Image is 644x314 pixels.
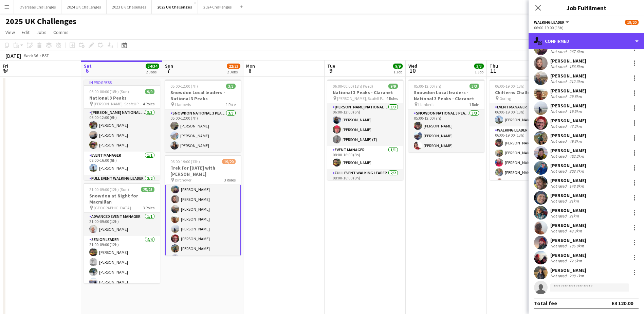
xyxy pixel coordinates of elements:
[550,124,568,129] div: Not rated
[84,213,160,236] app-card-role: Advanced Event Manager1/121:00-09:00 (12h)[PERSON_NAME]
[568,273,585,278] div: 208.1km
[568,228,583,233] div: 43.3km
[490,63,498,69] span: Thu
[51,28,71,37] a: Comms
[145,89,154,94] span: 9/9
[568,154,585,159] div: 462.2km
[84,80,160,180] div: In progress06:00-00:00 (18h) (Sun)9/9National 3 Peaks [PERSON_NAME], Scafell Pike and Snowdon4 Ro...
[550,64,568,69] div: Not rated
[84,175,160,210] app-card-role: Full Event Walking Leader2/2
[568,64,585,69] div: 156.5km
[2,67,8,74] span: 5
[226,102,236,107] span: 1 Role
[550,258,568,263] div: Not rated
[529,3,644,12] h3: Job Fulfilment
[36,29,47,35] span: Jobs
[490,103,566,126] app-card-role: Event Manager1/106:00-19:00 (13h)[PERSON_NAME]
[84,63,92,69] span: Sat
[42,53,49,58] div: BST
[165,63,173,69] span: Sun
[568,258,583,263] div: 72.6km
[470,84,479,89] span: 3/3
[550,58,586,64] div: [PERSON_NAME]
[550,118,586,124] div: [PERSON_NAME]
[474,64,484,69] span: 3/3
[224,177,236,182] span: 3 Roles
[170,159,200,164] span: 06:00-19:00 (13h)
[337,96,386,101] span: [PERSON_NAME], Scafell Pike and Snowdon
[489,67,498,74] span: 11
[408,80,484,152] app-job-card: 05:00-12:00 (7h)3/3Snowdon Local leaders - National 3 Peaks - Claranet Llanberis1 RoleSnowdon Nat...
[94,101,143,106] span: [PERSON_NAME], Scafell Pike and Snowdon
[165,165,241,177] h3: Trek for [DATE] with [PERSON_NAME]
[550,222,586,228] div: [PERSON_NAME]
[84,236,160,289] app-card-role: Senior Leader4/421:00-09:00 (12h)[PERSON_NAME][PERSON_NAME][PERSON_NAME][PERSON_NAME]
[568,184,585,189] div: 148.8km
[141,187,154,192] span: 25/25
[550,267,586,273] div: [PERSON_NAME]
[227,64,240,69] span: 22/23
[53,29,69,35] span: Comms
[84,193,160,205] h3: Snowdon at Night for Macmillan
[550,184,568,189] div: Not rated
[327,80,403,180] div: 06:00-00:00 (18h) (Wed)9/9National 3 Peaks - Claranet [PERSON_NAME], Scafell Pike and Snowdon4 Ro...
[550,177,586,184] div: [PERSON_NAME]
[550,49,568,54] div: Not rated
[550,79,568,84] div: Not rated
[490,80,566,180] app-job-card: 06:00-19:00 (13h)6/6Chilterns Challenge Goring2 RolesEvent Manager1/106:00-19:00 (13h)[PERSON_NAM...
[490,89,566,95] h3: Chilterns Challenge
[550,228,568,233] div: Not rated
[625,20,639,25] span: 19/20
[414,84,441,89] span: 05:00-12:00 (7h)
[107,0,152,14] button: 2023 UK Challenges
[550,94,568,99] div: Not rated
[534,20,570,25] button: Walking Leader
[84,95,160,101] h3: National 3 Peaks
[469,102,479,107] span: 1 Role
[408,63,417,69] span: Wed
[550,103,586,109] div: [PERSON_NAME]
[550,198,568,204] div: Not rated
[143,205,154,210] span: 3 Roles
[327,103,403,146] app-card-role: [PERSON_NAME] National 3 Peaks Walking Leader3/306:00-12:00 (6h)[PERSON_NAME][PERSON_NAME][PERSON...
[164,67,173,74] span: 7
[3,63,8,69] span: Fri
[490,126,566,189] app-card-role: Walking Leader5/506:00-19:00 (13h)[PERSON_NAME][PERSON_NAME][PERSON_NAME][PERSON_NAME][PERSON_NAME]
[5,52,21,59] div: [DATE]
[227,69,240,74] div: 2 Jobs
[388,84,398,89] span: 9/9
[84,109,160,152] app-card-role: [PERSON_NAME] National 3 Peaks Walking Leader3/306:00-12:00 (6h)[PERSON_NAME][PERSON_NAME][PERSON...
[568,49,585,54] div: 267.6km
[146,69,159,74] div: 2 Jobs
[245,67,255,74] span: 8
[534,300,557,307] div: Total fee
[475,69,483,74] div: 1 Job
[550,139,568,144] div: Not rated
[568,169,585,174] div: 303.7km
[175,177,191,182] span: Birchover
[84,152,160,175] app-card-role: Event Manager1/108:00-16:00 (8h)[PERSON_NAME]
[534,25,639,30] div: 06:00-19:00 (13h)
[175,102,191,107] span: Llanberis
[165,155,241,256] div: 06:00-19:00 (13h)19/20Trek for [DATE] with [PERSON_NAME] Birchover3 Roles[PERSON_NAME][PERSON_NAM...
[152,0,198,14] button: 2025 UK Challenges
[529,33,644,49] div: Confirmed
[386,96,398,101] span: 4 Roles
[84,183,160,283] app-job-card: 21:00-09:00 (12h) (Sun)25/25Snowdon at Night for Macmillan [GEOGRAPHIC_DATA]3 RolesAdvanced Event...
[568,198,580,204] div: 21km
[568,213,580,219] div: 21km
[550,147,586,154] div: [PERSON_NAME]
[418,102,434,107] span: Llanberis
[327,63,335,69] span: Tue
[143,101,154,106] span: 4 Roles
[3,28,18,37] a: View
[550,133,586,139] div: [PERSON_NAME]
[146,64,159,69] span: 34/34
[550,273,568,278] div: Not rated
[327,89,403,95] h3: National 3 Peaks - Claranet
[165,89,241,102] h3: Snowdon Local leaders - National 3 Peaks
[83,67,92,74] span: 6
[568,109,583,114] div: 19.5km
[408,109,484,152] app-card-role: Snowdon National 3 Peaks Walking Leader3/305:00-12:00 (7h)[PERSON_NAME][PERSON_NAME][PERSON_NAME]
